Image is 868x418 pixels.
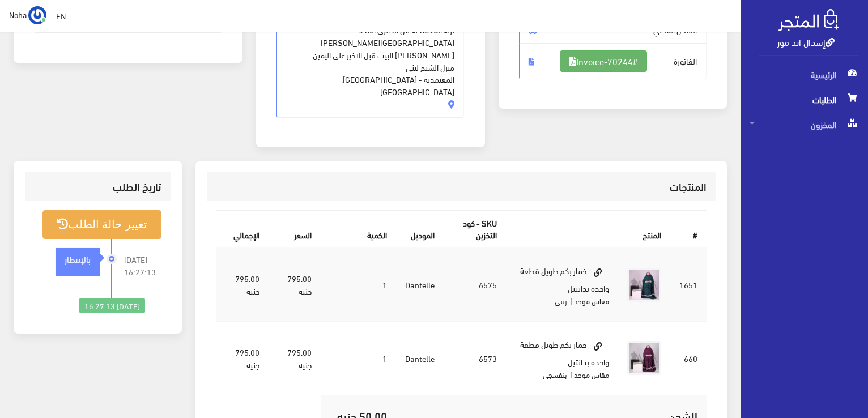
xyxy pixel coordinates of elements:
a: المخزون [741,112,868,137]
th: SKU - كود التخزين [444,211,506,248]
div: [DATE] 16:27:13 [79,298,145,314]
td: 795.00 جنيه [216,322,269,395]
strong: بالإنتظار [65,253,91,265]
a: الطلبات [741,87,868,112]
td: 1 [321,322,396,395]
th: # [670,211,707,248]
th: اﻹجمالي [216,211,269,248]
h3: تاريخ الطلب [34,181,161,192]
span: [DATE] 16:27:13 [124,253,161,278]
small: مقاس موحد [574,368,609,381]
th: الكمية [321,211,396,248]
h3: المنتجات [216,181,707,192]
a: الرئيسية [741,62,868,87]
button: تغيير حالة الطلب [42,210,161,239]
a: ... Noha [9,6,46,24]
img: . [778,9,839,31]
span: المخزون [750,112,859,137]
td: 795.00 جنيه [269,322,321,395]
span: نزلة المعتمديه من الدائري امتداد [GEOGRAPHIC_DATA][PERSON_NAME][PERSON_NAME] البيت قبل الاخير على... [286,11,455,97]
span: الطلبات [750,87,859,112]
u: EN [56,8,66,23]
small: | زيتى [555,294,572,308]
a: إسدال اند مور [777,33,835,50]
iframe: Drift Widget Chat Controller [14,340,57,383]
span: الفاتورة [519,43,707,79]
td: 1651 [670,248,707,321]
td: 6573 [444,322,506,395]
td: 1 [321,248,396,321]
th: المنتج [506,211,670,248]
td: 6575 [444,248,506,321]
span: Noha [9,7,27,22]
th: الموديل [396,211,444,248]
small: مقاس موحد [574,294,609,308]
img: ... [28,6,46,24]
td: Dantelle [396,248,444,321]
td: 795.00 جنيه [216,248,269,321]
td: خمار بكم طويل قطعة واحده بدانتيل [506,322,618,395]
a: EN [52,6,70,26]
td: 795.00 جنيه [269,248,321,321]
small: | بنفسجى [543,368,572,381]
td: Dantelle [396,322,444,395]
td: خمار بكم طويل قطعة واحده بدانتيل [506,248,618,321]
span: الرئيسية [750,62,859,87]
th: السعر [269,211,321,248]
td: 660 [670,322,707,395]
a: #Invoice-70244 [560,50,647,72]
